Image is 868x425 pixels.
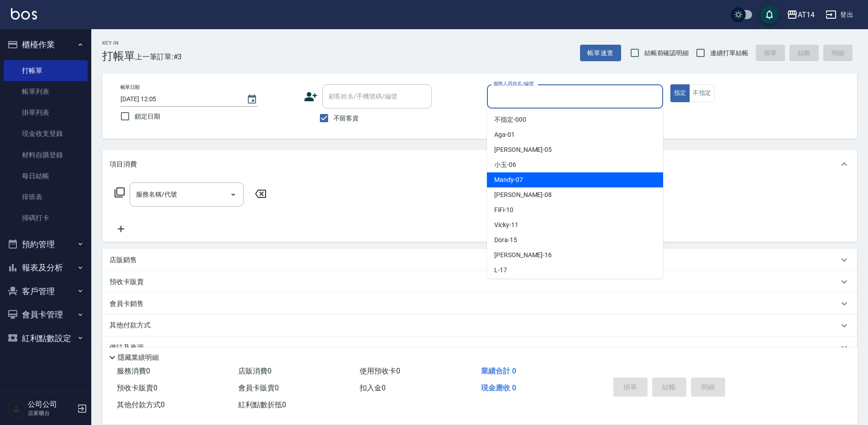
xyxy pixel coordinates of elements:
[494,205,513,215] span: FiFi -10
[120,92,237,107] input: YYYY/MM/DD hh:mm
[238,367,272,375] span: 店販消費 0
[494,250,552,260] span: [PERSON_NAME] -16
[494,130,515,140] span: Aga -01
[102,271,857,293] div: 預收卡販賣
[710,48,748,58] span: 連續打單結帳
[4,60,88,81] a: 打帳單
[494,145,552,155] span: [PERSON_NAME] -05
[481,367,516,375] span: 業績合計 0
[7,399,26,418] img: Person
[4,303,88,327] button: 會員卡管理
[4,187,88,207] a: 排班表
[110,321,155,331] p: 其他付款方式
[117,384,157,392] span: 預收卡販賣 0
[4,207,88,228] a: 掃碼打卡
[238,384,279,392] span: 會員卡販賣 0
[135,51,182,62] span: 上一筆訂單:#3
[4,33,88,57] button: 櫃檯作業
[4,102,88,123] a: 掛單列表
[4,123,88,144] a: 現金收支登錄
[102,40,135,46] h2: Key In
[822,6,857,23] button: 登出
[4,166,88,187] a: 每日結帳
[4,280,88,303] button: 客戶管理
[760,5,779,24] button: save
[360,384,386,392] span: 扣入金 0
[110,277,144,287] p: 預收卡販賣
[644,48,689,58] span: 結帳前確認明細
[4,233,88,256] button: 預約管理
[241,88,263,110] button: Choose date, selected date is 2025-09-16
[494,235,517,245] span: Dora -15
[102,337,857,358] div: 備註及來源
[798,9,815,21] div: AT14
[110,255,137,265] p: 店販銷售
[689,84,715,102] button: 不指定
[580,45,621,62] button: 帳單速查
[226,187,241,202] button: Open
[494,115,526,124] span: 不指定 -000
[360,367,400,375] span: 使用預收卡 0
[118,353,159,363] p: 隱藏業績明細
[238,400,286,409] span: 紅利點數折抵 0
[102,50,135,62] h3: 打帳單
[670,84,690,102] button: 指定
[102,150,857,179] div: 項目消費
[28,400,74,409] h5: 公司公司
[494,265,507,275] span: L -17
[494,175,523,185] span: Mandy -07
[102,249,857,271] div: 店販銷售
[110,343,144,352] p: 備註及來源
[117,367,150,375] span: 服務消費 0
[117,400,165,409] span: 其他付款方式 0
[494,160,516,170] span: 小玉 -06
[110,160,137,169] p: 項目消費
[4,145,88,166] a: 材料自購登錄
[102,315,857,337] div: 其他付款方式
[28,409,74,417] p: 店家櫃台
[481,384,516,392] span: 現金應收 0
[102,293,857,315] div: 會員卡銷售
[135,112,160,121] span: 鎖定日期
[334,114,359,123] span: 不留客資
[494,190,552,200] span: [PERSON_NAME] -08
[4,256,88,280] button: 報表及分析
[4,81,88,102] a: 帳單列表
[4,327,88,350] button: 紅利點數設定
[494,220,518,230] span: Vicky -11
[110,299,144,309] p: 會員卡銷售
[120,84,140,91] label: 帳單日期
[11,8,37,20] img: Logo
[783,5,818,24] button: AT14
[493,80,533,87] label: 服務人員姓名/編號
